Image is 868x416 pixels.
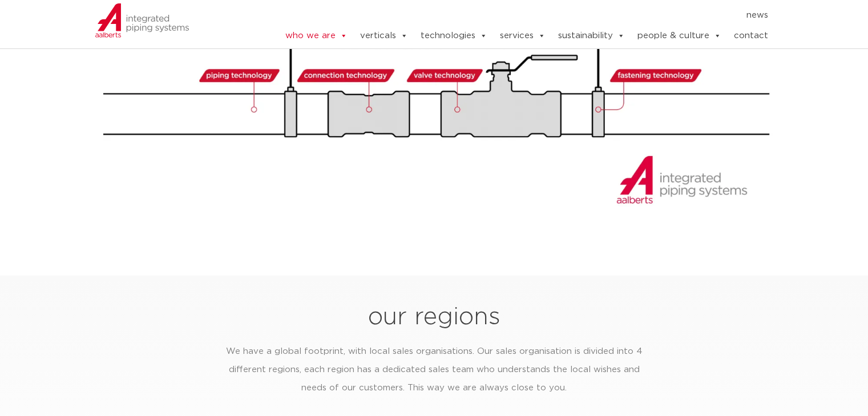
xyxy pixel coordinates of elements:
[637,25,721,47] a: people & culture
[746,6,768,25] a: news
[420,25,487,47] a: technologies
[285,25,347,47] a: who we are
[100,304,768,331] h2: our regions
[217,342,651,397] p: We have a global footprint, with local sales organisations. Our sales organisation is divided int...
[250,6,768,25] nav: Menu
[733,25,768,47] a: contact
[558,25,624,47] a: sustainability
[499,25,545,47] a: services
[360,25,407,47] a: verticals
